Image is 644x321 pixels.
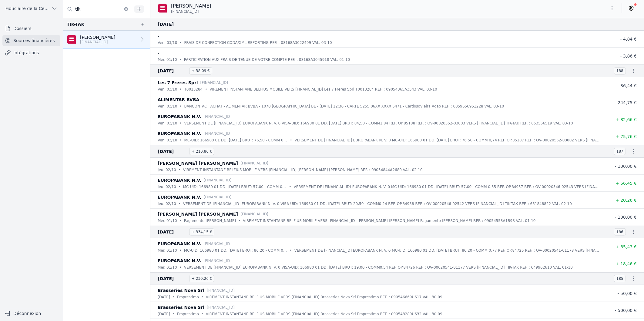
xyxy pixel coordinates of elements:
[158,148,187,155] span: [DATE]
[158,113,201,120] p: EUROPABANK N.V.
[5,5,49,12] span: Fiduciaire de la Cense & Associés
[618,83,637,88] span: - 86,44 €
[158,218,177,224] p: mer. 01/10
[294,184,600,190] p: VERSEMENT DE [FINANCIAL_ID] EUROPABANK N. V. 0 MC-UID: 166980 01 DD. [DATE] BRUT: 57,00 - COMM 0,...
[179,103,182,109] div: •
[615,244,637,249] span: + 85,43 €
[158,264,177,270] p: mer. 01/10
[158,247,177,253] p: mer. 01/10
[243,218,536,224] p: VIREMENT INSTANTANE BELFIUS MOBILE VERS [FINANCIAL_ID] [PERSON_NAME] [PERSON_NAME] Pagamento [PER...
[158,257,201,264] p: EUROPABANK N.V.
[2,35,60,46] a: Sources financières
[618,291,637,296] span: - 50,00 €
[179,167,181,173] div: •
[177,311,199,317] p: Emprestimo
[158,304,204,311] p: Brasseries Nova Srl
[179,137,182,143] div: •
[2,4,60,13] button: Fiduciaire de la Cense & Associés
[614,67,626,74] span: 188
[171,2,211,10] p: [PERSON_NAME]
[158,240,201,247] p: EUROPABANK N.V.
[294,247,600,253] p: VERSEMENT DE [FINANCIAL_ID] EUROPABANK N. V. 0 MC-UID: 166980 01 DD. [DATE] BRUT: 86,20 - COMM 0,...
[184,86,203,92] p: T0013284
[615,215,637,220] span: - 100,00 €
[158,137,177,143] p: ven. 03/10
[179,120,182,126] div: •
[183,201,572,207] p: VERSEMENT DE [FINANCIAL_ID] EUROPABANK N. V. 0 VISA-UID: 166980 01 DD. [DATE] BRUT: 20,50 - COMM0...
[179,218,182,224] div: •
[158,167,176,173] p: jeu. 02/10
[615,117,637,122] span: + 82,66 €
[204,177,232,183] p: [FINANCIAL_ID]
[158,201,176,207] p: jeu. 02/10
[207,304,235,310] p: [FINANCIAL_ID]
[204,194,232,200] p: [FINANCIAL_ID]
[620,54,637,58] span: - 3,86 €
[179,201,181,207] div: •
[189,148,214,155] span: + 210,86 €
[240,211,268,217] p: [FINANCIAL_ID]
[179,264,182,270] div: •
[207,287,235,293] p: [FINANCIAL_ID]
[2,47,60,58] a: Intégrations
[204,241,232,247] p: [FINANCIAL_ID]
[179,247,182,253] div: •
[158,79,198,86] p: Les 7 Freres Sprl
[615,164,637,169] span: - 100,00 €
[206,311,442,317] p: VIREMENT INSTANTANE BELFIUS MOBILE VERS [FINANCIAL_ID] Brasseries Nova Srl Emprestimo REF. : 0905...
[201,294,203,300] div: •
[179,86,182,92] div: •
[179,57,182,63] div: •
[204,131,232,137] p: [FINANCIAL_ID]
[189,228,214,236] span: + 334,15 €
[290,137,292,143] div: •
[80,34,115,40] p: [PERSON_NAME]
[80,40,115,45] p: [FINANCIAL_ID]
[184,137,288,143] p: MC-UID: 166980 01 DD. [DATE] BRUT: 76,50 - COMM 0,74 REF.OP.85187
[63,31,150,48] a: [PERSON_NAME] [FINANCIAL_ID]
[294,137,600,143] p: VERSEMENT DE [FINANCIAL_ID] EUROPABANK N. V. 0 MC-UID: 166980 01 DD. [DATE] BRUT: 76,50 - COMM 0,...
[2,309,60,318] button: Déconnexion
[615,261,637,266] span: + 18,46 €
[158,86,177,92] p: ven. 03/10
[615,134,637,139] span: + 75,76 €
[614,275,626,282] span: 185
[184,103,504,109] p: BANCONTACT ACHAT - ALIMENTAR BVBA - 1070 [GEOGRAPHIC_DATA] BE - [DATE] 12:36 - CARTE 5255 06XX XX...
[184,120,573,126] p: VERSEMENT DE [FINANCIAL_ID] EUROPABANK N. V. 0 VISA-UID: 166980 01 DD. [DATE] BRUT: 84,50 - COMM1...
[2,23,60,34] a: Dossiers
[184,247,287,253] p: MC-UID: 166980 01 DD. [DATE] BRUT: 86,20 - COMM 0,77 REF.OP.84725
[158,96,200,103] p: ALIMENTAR BVBA
[158,275,187,282] span: [DATE]
[158,184,176,190] p: jeu. 02/10
[158,160,238,167] p: [PERSON_NAME] [PERSON_NAME]
[210,86,437,92] p: VIREMENT INSTANTANE BELFIUS MOBILE VERS [FINANCIAL_ID] Les 7 Freres Sprl T0013284 REF. : 09054365...
[206,294,442,300] p: VIREMENT INSTANTANE BELFIUS MOBILE VERS [FINANCIAL_ID] Brasseries Nova Srl Emprestimo REF. : 0905...
[158,103,177,109] p: ven. 03/10
[189,67,212,74] span: + 38,09 €
[183,167,423,173] p: VIREMENT INSTANTANE BELFIUS MOBILE VERS [FINANCIAL_ID] [PERSON_NAME] [PERSON_NAME] REF. : 0905484...
[615,198,637,203] span: + 20,26 €
[289,184,291,190] div: •
[184,218,236,224] p: Pagamento [PERSON_NAME]
[614,228,626,236] span: 186
[158,21,187,28] span: [DATE]
[177,294,199,300] p: Emprestimo
[204,258,232,264] p: [FINANCIAL_ID]
[171,9,199,14] span: [FINANCIAL_ID]
[158,57,177,63] p: mer. 01/10
[158,287,204,294] p: Brasseries Nova Srl
[615,181,637,186] span: + 56,45 €
[200,80,228,86] p: [FINANCIAL_ID]
[290,247,292,253] div: •
[184,57,350,63] p: PARTICIPATION AUX FRAIS DE TENUE DE VOTRE COMPTE REF. : 08168A3045918 VAL. 01-10
[67,35,76,44] img: belfius-1.png
[615,100,637,105] span: - 244,75 €
[158,294,170,300] p: [DATE]
[173,294,175,300] div: •
[158,194,201,201] p: EUROPABANK N.V.
[158,40,177,46] p: ven. 03/10
[158,3,167,13] img: belfius-1.png
[158,177,201,184] p: EUROPABANK N.V.
[158,32,159,40] p: -
[201,311,203,317] div: •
